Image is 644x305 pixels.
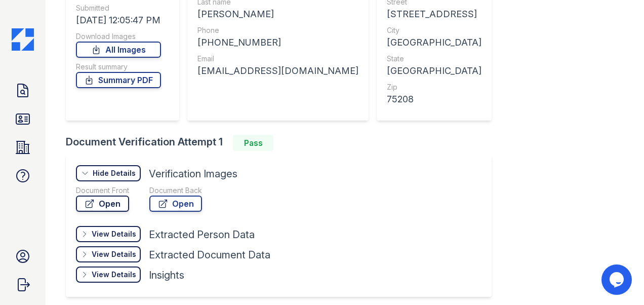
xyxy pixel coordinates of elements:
[387,54,481,64] div: State
[387,64,481,78] div: [GEOGRAPHIC_DATA]
[387,25,481,35] div: City
[66,135,500,151] div: Document Verification Attempt 1
[387,92,481,106] div: 75208
[197,64,358,78] div: [EMAIL_ADDRESS][DOMAIN_NAME]
[149,268,184,282] div: Insights
[76,72,161,88] a: Summary PDF
[197,35,358,50] div: [PHONE_NUMBER]
[149,227,255,242] div: Extracted Person Data
[76,3,161,13] div: Submitted
[197,7,358,21] div: [PERSON_NAME]
[601,264,634,295] iframe: chat widget
[12,28,34,51] img: CE_Icon_Blue-c292c112584629df590d857e76928e9f676e5b41ef8f769ba2f05ee15b207248.png
[92,229,136,239] div: View Details
[76,62,161,72] div: Result summary
[387,7,481,21] div: [STREET_ADDRESS]
[76,31,161,42] div: Download Images
[149,167,237,181] div: Verification Images
[76,42,161,58] a: All Images
[233,135,273,151] div: Pass
[387,82,481,92] div: Zip
[92,270,136,280] div: View Details
[76,185,129,196] div: Document Front
[149,196,202,212] a: Open
[76,13,161,27] div: [DATE] 12:05:47 PM
[76,196,129,212] a: Open
[387,35,481,50] div: [GEOGRAPHIC_DATA]
[149,185,202,196] div: Document Back
[149,248,270,262] div: Extracted Document Data
[197,54,358,64] div: Email
[92,249,136,259] div: View Details
[93,168,136,178] div: Hide Details
[197,25,358,35] div: Phone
